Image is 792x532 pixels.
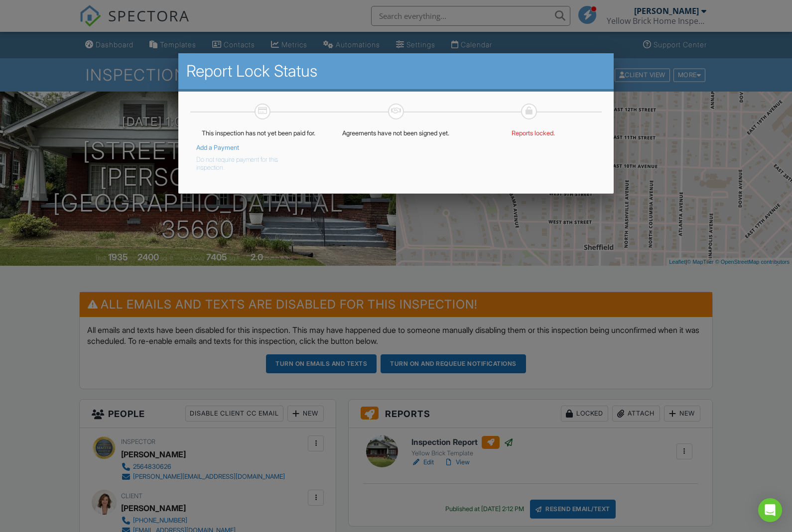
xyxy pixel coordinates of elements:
p: This inspection has not yet been paid for. [196,129,321,137]
h2: Report Lock Status [186,61,606,81]
button: Do not require payment for this inspection. [196,152,306,172]
div: Open Intercom Messenger [758,498,782,522]
p: Reports locked. [471,129,596,137]
p: Agreements have not been signed yet. [333,129,458,137]
a: Add a Payment [196,144,239,151]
